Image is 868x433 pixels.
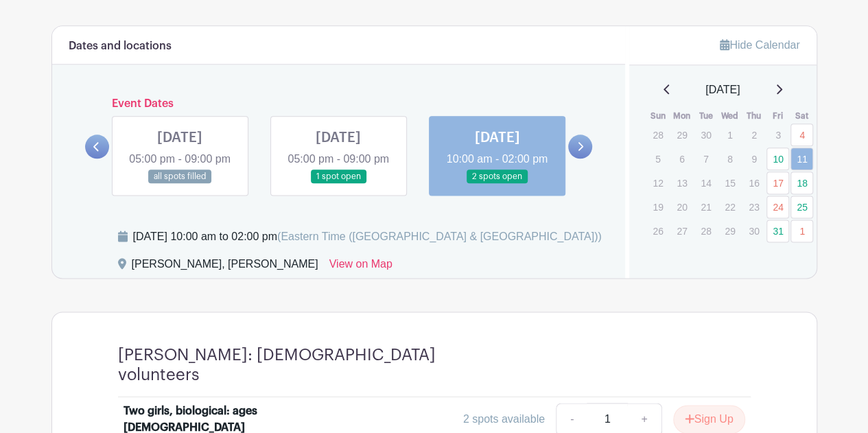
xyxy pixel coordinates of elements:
[277,231,602,242] span: (Eastern Time ([GEOGRAPHIC_DATA] & [GEOGRAPHIC_DATA]))
[329,256,392,278] a: View on Map
[705,82,740,98] span: [DATE]
[718,148,741,169] p: 8
[646,172,669,194] p: 12
[742,172,765,194] p: 16
[742,109,766,123] th: Thu
[718,220,741,242] p: 29
[790,148,813,170] a: 11
[718,172,741,194] p: 15
[694,148,717,169] p: 7
[694,124,717,145] p: 30
[463,411,545,428] div: 2 spots available
[720,39,799,51] a: Hide Calendar
[109,97,569,110] h6: Event Dates
[766,172,789,194] a: 17
[790,124,813,146] a: 4
[118,345,495,385] h4: [PERSON_NAME]: [DEMOGRAPHIC_DATA] volunteers
[670,148,693,169] p: 6
[670,172,693,194] p: 13
[646,124,669,145] p: 28
[718,196,741,218] p: 22
[694,196,717,218] p: 21
[790,109,814,123] th: Sat
[694,109,718,123] th: Tue
[670,109,694,123] th: Mon
[670,196,693,218] p: 20
[766,196,789,218] a: 24
[670,220,693,242] p: 27
[766,148,789,170] a: 10
[646,109,670,123] th: Sun
[133,229,602,245] div: [DATE] 10:00 am to 02:00 pm
[646,196,669,218] p: 19
[790,220,813,242] a: 1
[670,124,693,145] p: 29
[742,148,765,169] p: 9
[694,220,717,242] p: 28
[742,124,765,145] p: 2
[766,109,790,123] th: Fri
[742,196,765,218] p: 23
[790,172,813,194] a: 18
[694,172,717,194] p: 14
[69,40,172,53] h6: Dates and locations
[646,148,669,169] p: 5
[742,220,765,242] p: 30
[718,124,741,145] p: 1
[132,256,318,278] div: [PERSON_NAME], [PERSON_NAME]
[646,220,669,242] p: 26
[766,220,789,242] a: 31
[766,124,789,145] p: 3
[718,109,742,123] th: Wed
[790,196,813,218] a: 25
